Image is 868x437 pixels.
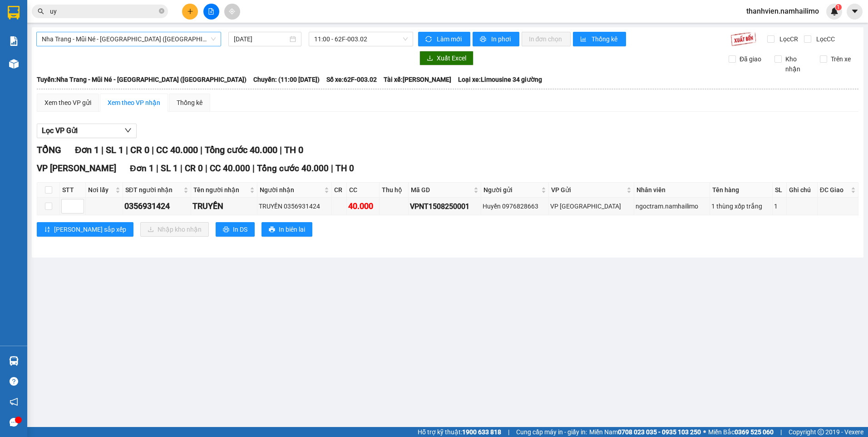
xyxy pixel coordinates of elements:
span: Xuất Excel [437,53,466,63]
span: Thống kê [592,34,619,44]
span: Loại xe: Limousine 34 giường [458,74,542,84]
button: printerIn phơi [473,32,519,46]
button: plus [182,4,198,20]
span: Đã giao [736,54,765,64]
span: printer [480,36,488,43]
span: | [252,163,255,174]
div: VP [PERSON_NAME] [87,8,160,30]
span: In biên lai [279,224,305,234]
img: warehouse-icon [9,59,19,69]
div: TRUYỀN [192,200,256,213]
button: downloadNhập kho nhận [140,222,209,237]
span: Kho nhận [782,54,814,74]
span: close-circle [159,7,164,16]
span: Tài xế: [PERSON_NAME] [384,74,451,84]
img: warehouse-icon [9,356,19,366]
span: | [508,427,509,437]
span: Người gửi [483,185,540,195]
img: 9k= [730,32,756,46]
span: Nha Trang - Mũi Né - Sài Gòn (Sáng) [42,32,216,46]
th: SL [773,183,787,198]
th: CR [332,183,347,198]
span: question-circle [10,377,18,386]
span: | [126,144,128,155]
span: | [156,163,158,174]
button: bar-chartThống kê [573,32,626,46]
th: CC [347,183,379,198]
img: logo-vxr [8,6,20,20]
span: Đơn 1 [75,144,99,155]
span: CR 0 [185,163,203,174]
span: search [38,8,44,15]
span: CC 40.000 [156,144,198,155]
div: VP [GEOGRAPHIC_DATA] [550,201,632,211]
span: sync [425,36,433,43]
span: Đơn 1 [130,163,154,174]
span: Lọc CC [813,34,836,44]
span: | [280,144,282,155]
div: MY [8,30,80,40]
div: MY [87,30,160,40]
span: | [780,427,782,437]
span: caret-down [851,7,859,15]
span: file-add [208,8,214,15]
span: | [205,163,207,174]
span: thanhvien.namhailimo [739,5,826,17]
div: Xem theo VP nhận [108,98,160,108]
span: TH 0 [284,144,303,155]
div: Thống kê [177,98,202,108]
span: Lọc VP Gửi [42,125,78,136]
span: close-circle [159,8,164,14]
span: aim [229,8,235,15]
span: download [427,55,433,62]
span: message [10,418,18,427]
div: 1 [774,201,785,211]
button: Lọc VP Gửi [37,124,137,138]
span: Tổng cước 40.000 [257,163,329,174]
span: printer [269,226,275,233]
div: 0356931424 [124,200,189,213]
span: Gửi: [8,9,22,18]
span: 11:00 - 62F-003.02 [314,32,408,46]
span: Mã GD [411,185,471,195]
span: down [124,127,132,134]
span: Người nhận [260,185,322,195]
td: VP Nha Trang [549,198,634,215]
span: Miền Bắc [708,427,774,437]
span: | [331,163,333,174]
span: In DS [233,224,247,234]
td: TRUYỀN [191,198,257,215]
button: file-add [203,4,219,20]
span: Lọc CR [776,34,799,44]
strong: 1900 633 818 [462,428,501,436]
span: TỔNG [37,144,61,155]
span: SL 1 [106,144,123,155]
strong: 0369 525 060 [735,428,774,436]
span: CR : [7,60,21,69]
span: Nhận: [87,9,108,18]
span: SL 1 [161,163,178,174]
strong: 0708 023 035 - 0935 103 250 [618,428,701,436]
span: CR 0 [130,144,149,155]
div: 0927711110 [87,40,160,53]
button: syncLàm mới [418,32,470,46]
span: ⚪️ [703,430,706,434]
th: Tên hàng [710,183,772,198]
span: VP Gửi [551,185,625,195]
sup: 1 [835,4,842,10]
button: downloadXuất Excel [419,51,473,65]
span: notification [10,397,18,406]
span: TH 0 [335,163,354,174]
button: printerIn DS [216,222,255,237]
span: CC 40.000 [210,163,250,174]
span: | [200,144,202,155]
div: Huyền 0976828663 [483,201,547,211]
div: 1 thùng xốp trắng [711,201,770,211]
span: Làm mới [437,34,463,44]
span: Nơi lấy [88,185,113,195]
span: copyright [818,429,824,435]
img: icon-new-feature [830,7,838,15]
div: ngoctram.namhailimo [636,201,708,211]
span: plus [187,8,193,15]
div: 30.000 [7,59,82,70]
